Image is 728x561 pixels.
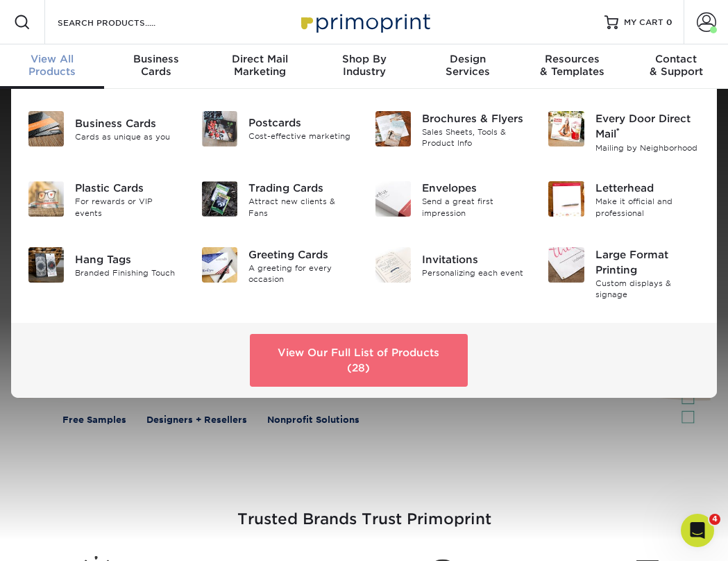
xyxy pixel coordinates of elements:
div: Business Cards [75,115,180,131]
div: For rewards or VIP events [75,196,180,219]
a: Postcards Postcards Cost-effective marketing [201,106,354,152]
div: Sales Sheets, Tools & Product Info [422,126,527,149]
img: Business Cards [28,111,64,146]
div: Trading Cards [248,181,354,196]
a: DesignServices [416,44,520,89]
div: Make it official and professional [595,196,701,219]
a: Letterhead Letterhead Make it official and professional [548,176,700,225]
img: Envelopes [375,181,411,217]
iframe: Intercom live chat [681,514,714,547]
a: Large Format Printing Large Format Printing Custom displays & signage [548,242,700,306]
span: Direct Mail [208,53,312,65]
a: Direct MailMarketing [208,44,312,89]
div: Hang Tags [75,251,180,267]
div: Envelopes [422,181,527,196]
a: Envelopes Envelopes Send a great first impression [375,176,527,225]
img: Invitations [375,247,411,283]
div: Plastic Cards [75,181,180,196]
div: Letterhead [595,181,701,196]
div: Services [416,53,520,78]
div: Greeting Cards [248,247,354,262]
sup: ® [616,126,620,136]
a: Trading Cards Trading Cards Attract new clients & Fans [201,176,354,225]
span: 4 [709,514,720,525]
img: Brochures & Flyers [375,111,411,146]
div: Cards as unique as you [75,131,180,142]
div: Branded Finishing Touch [75,267,180,278]
div: Custom displays & signage [595,278,701,301]
a: Every Door Direct Mail Every Door Direct Mail® Mailing by Neighborhood [548,106,700,159]
img: Every Door Direct Mail [548,111,584,146]
img: Large Format Printing [548,247,584,283]
div: Mailing by Neighborhood [595,142,701,153]
div: Send a great first impression [422,196,527,219]
span: Resources [520,53,624,65]
div: & Support [624,53,728,78]
input: SEARCH PRODUCTS..... [56,14,192,31]
div: Large Format Printing [595,247,701,278]
img: Postcards [202,111,237,146]
img: Letterhead [548,181,584,217]
a: Plastic Cards Plastic Cards For rewards or VIP events [28,176,180,225]
a: Brochures & Flyers Brochures & Flyers Sales Sheets, Tools & Product Info [375,106,527,155]
span: Contact [624,53,728,65]
div: & Templates [520,53,624,78]
a: Shop ByIndustry [312,44,416,89]
span: MY CART [624,17,663,28]
span: Business [104,53,208,65]
a: Hang Tags Hang Tags Branded Finishing Touch [28,242,180,288]
a: Greeting Cards Greeting Cards A greeting for every occasion [201,242,354,291]
img: Hang Tags [28,247,64,283]
span: Design [416,53,520,65]
span: 0 [666,17,672,27]
div: Personalizing each event [422,267,527,278]
span: Shop By [312,53,416,65]
a: BusinessCards [104,44,208,89]
img: Plastic Cards [28,181,64,217]
div: Cost-effective marketing [248,131,354,142]
div: Every Door Direct Mail [595,111,701,142]
div: Marketing [208,53,312,78]
div: A greeting for every occasion [248,262,354,285]
img: Primoprint [295,7,434,37]
div: Cards [104,53,208,78]
a: View Our Full List of Products (28) [250,334,467,387]
div: Invitations [422,251,527,267]
a: Resources& Templates [520,44,624,89]
div: Brochures & Flyers [422,111,527,126]
div: Postcards [248,115,354,131]
img: Trading Cards [202,181,237,217]
div: Industry [312,53,416,78]
a: Business Cards Business Cards Cards as unique as you [28,106,180,152]
a: Invitations Invitations Personalizing each event [375,242,527,288]
img: Greeting Cards [202,247,237,283]
a: Contact& Support [624,44,728,89]
div: Attract new clients & Fans [248,196,354,219]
